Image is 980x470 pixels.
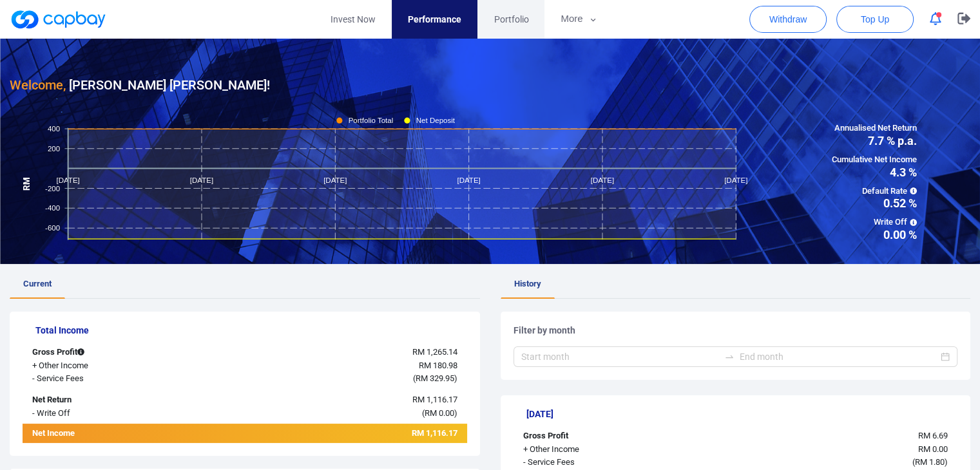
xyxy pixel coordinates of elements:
[35,324,467,336] h5: Total Income
[23,427,207,443] div: Net Income
[412,395,457,404] span: RM 1,116.17
[832,167,917,178] span: 4.3 %
[494,12,528,26] span: Portfolio
[918,431,948,440] span: RM 6.69
[832,198,917,209] span: 0.52 %
[349,117,394,124] tspan: Portfolio Total
[48,144,60,152] tspan: 200
[514,279,541,288] span: History
[514,324,958,336] h5: Filter by month
[23,372,207,386] div: - Service Fees
[424,408,454,418] span: RM 0.00
[514,456,698,469] div: - Service Fees
[56,176,79,183] tspan: [DATE]
[832,153,917,167] span: Cumulative Net Income
[45,184,60,192] tspan: -200
[411,428,457,438] span: RM 1,116.17
[22,177,32,191] tspan: RM
[416,117,456,124] tspan: Net Deposit
[740,350,938,364] input: End month
[521,350,720,364] input: Start month
[457,176,480,183] tspan: [DATE]
[23,407,207,420] div: - Write Off
[832,216,917,229] span: Write Off
[832,185,917,198] span: Default Rate
[526,408,958,420] h5: [DATE]
[45,224,60,232] tspan: -600
[514,429,698,443] div: Gross Profit
[832,229,917,241] span: 0.00 %
[23,279,52,288] span: Current
[207,372,466,386] div: ( )
[918,444,948,454] span: RM 0.00
[408,12,461,26] span: Performance
[514,443,698,456] div: + Other Income
[915,457,945,467] span: RM 1.80
[10,77,66,93] span: Welcome,
[724,352,735,362] span: to
[10,75,270,95] h3: [PERSON_NAME] [PERSON_NAME] !
[591,176,614,183] tspan: [DATE]
[412,347,457,357] span: RM 1,265.14
[861,13,889,26] span: Top Up
[749,6,827,33] button: Withdraw
[836,6,914,33] button: Top Up
[23,359,207,373] div: + Other Income
[323,176,347,183] tspan: [DATE]
[698,456,957,469] div: ( )
[23,393,207,407] div: Net Return
[45,204,60,212] tspan: -400
[48,124,60,132] tspan: 400
[415,373,454,383] span: RM 329.95
[23,346,207,359] div: Gross Profit
[832,135,917,147] span: 7.7 % p.a.
[724,352,735,362] span: swap-right
[418,361,457,370] span: RM 180.98
[190,176,213,183] tspan: [DATE]
[207,407,466,420] div: ( )
[832,122,917,135] span: Annualised Net Return
[724,176,747,183] tspan: [DATE]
